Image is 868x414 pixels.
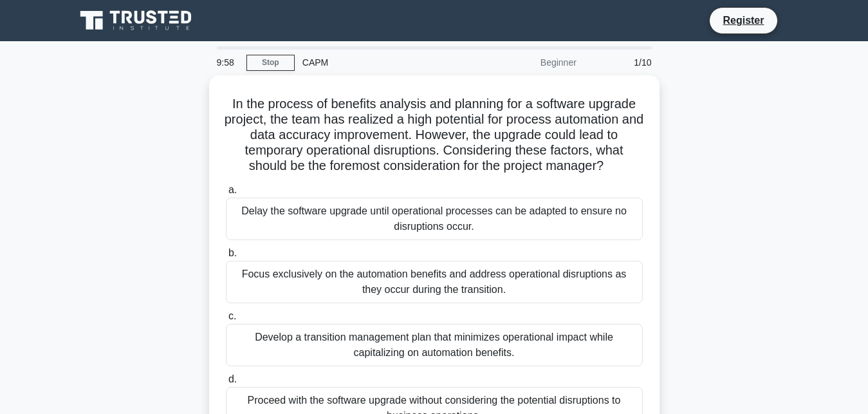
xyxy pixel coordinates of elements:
span: a. [228,184,237,195]
div: Delay the software upgrade until operational processes can be adapted to ensure no disruptions oc... [226,198,643,240]
a: Stop [246,55,295,71]
div: Beginner [472,50,584,75]
span: b. [228,247,237,258]
div: 9:58 [209,50,246,75]
div: Focus exclusively on the automation benefits and address operational disruptions as they occur du... [226,261,643,303]
span: c. [228,310,236,321]
div: CAPM [295,50,472,75]
span: d. [228,373,237,384]
div: Develop a transition management plan that minimizes operational impact while capitalizing on auto... [226,324,643,366]
h5: In the process of benefits analysis and planning for a software upgrade project, the team has rea... [225,96,644,174]
a: Register [715,12,771,28]
div: 1/10 [584,50,660,75]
